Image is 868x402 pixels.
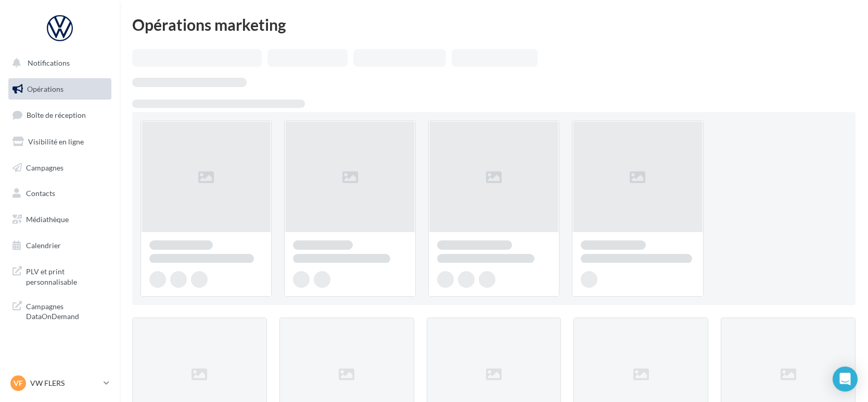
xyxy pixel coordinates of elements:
span: VF [14,378,23,388]
a: Boîte de réception [6,104,113,126]
a: Opérations [6,78,113,100]
button: Notifications [6,52,109,74]
a: Contacts [6,182,113,204]
a: Calendrier [6,235,113,257]
p: VW FLERS [30,378,99,388]
span: Visibilité en ligne [28,137,84,146]
span: Calendrier [26,241,61,250]
a: Campagnes DataOnDemand [6,295,113,326]
span: PLV et print personnalisable [26,264,107,287]
a: Visibilité en ligne [6,131,113,153]
span: Boîte de réception [27,111,86,119]
span: Campagnes [26,163,63,172]
a: VF VW FLERS [8,373,111,393]
span: Opérations [27,84,63,93]
div: Opérations marketing [132,17,856,32]
span: Notifications [28,58,70,67]
a: PLV et print personnalisable [6,260,113,291]
a: Médiathèque [6,209,113,230]
div: Open Intercom Messenger [833,367,858,392]
span: Contacts [26,189,55,198]
span: Campagnes DataOnDemand [26,299,107,322]
span: Médiathèque [26,215,69,224]
a: Campagnes [6,157,113,179]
